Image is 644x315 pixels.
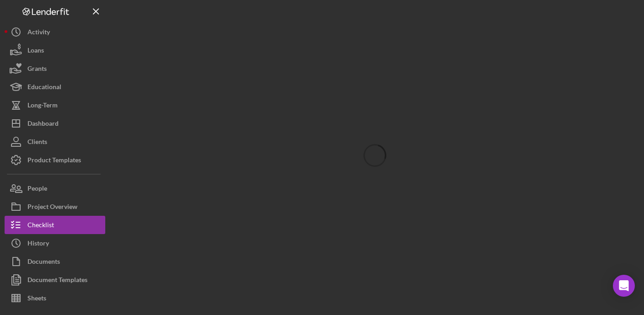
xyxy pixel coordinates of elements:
button: Checklist [5,216,105,234]
div: History [27,234,49,255]
button: Product Templates [5,151,105,169]
button: Long-Term [5,96,105,114]
button: Documents [5,252,105,271]
button: Loans [5,41,105,59]
button: Clients [5,133,105,151]
div: Checklist [27,216,54,236]
div: Activity [27,23,50,43]
button: Project Overview [5,198,105,216]
button: Grants [5,59,105,78]
button: Sheets [5,289,105,307]
div: Sheets [27,289,46,310]
div: Long-Term [27,96,58,117]
div: Project Overview [27,198,77,218]
div: Educational [27,78,61,98]
button: History [5,234,105,252]
div: Dashboard [27,114,59,135]
div: Documents [27,252,60,273]
div: Grants [27,59,47,80]
div: Product Templates [27,151,81,171]
button: People [5,179,105,198]
div: Clients [27,133,47,153]
div: Loans [27,41,44,62]
button: Activity [5,23,105,41]
div: Open Intercom Messenger [613,275,635,297]
div: Document Templates [27,271,87,291]
button: Document Templates [5,271,105,289]
button: Dashboard [5,114,105,133]
div: People [27,179,47,200]
button: Educational [5,78,105,96]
